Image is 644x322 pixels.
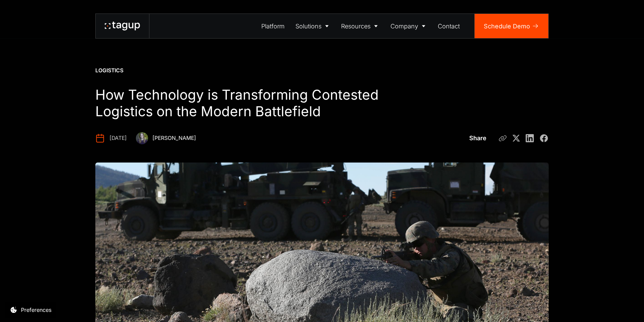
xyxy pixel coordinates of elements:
[438,22,460,31] div: Contact
[295,22,321,31] div: Solutions
[390,22,418,31] div: Company
[95,86,397,120] h1: How Technology is Transforming Contested Logistics on the Modern Battlefield
[475,14,548,38] a: Schedule Demo
[433,14,466,38] a: Contact
[484,22,530,31] div: Schedule Demo
[136,132,148,144] img: Nicole Laskowski
[290,14,336,38] a: Solutions
[256,14,290,38] a: Platform
[336,14,385,38] a: Resources
[152,134,196,142] div: [PERSON_NAME]
[110,134,127,142] div: [DATE]
[469,133,486,143] div: Share
[385,14,433,38] a: Company
[341,22,371,31] div: Resources
[21,306,51,314] div: Preferences
[261,22,285,31] div: Platform
[95,67,123,74] div: Logistics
